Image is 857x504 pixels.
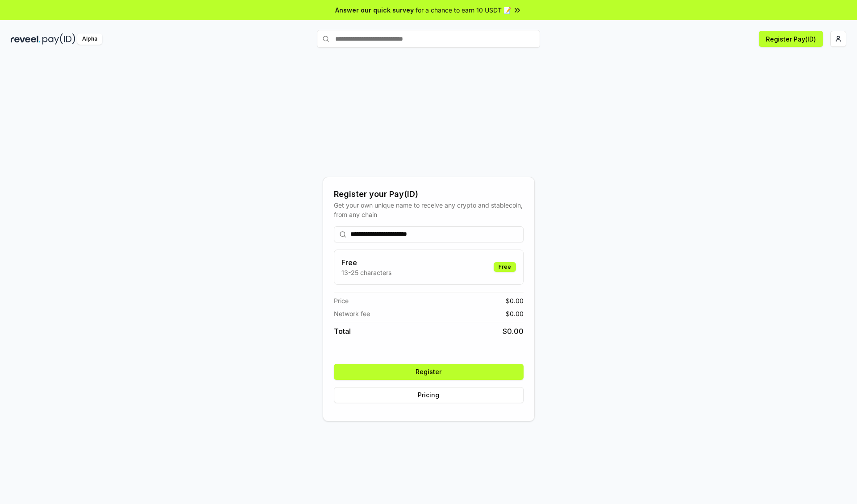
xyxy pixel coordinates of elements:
[334,296,349,305] span: Price
[506,309,524,318] span: $ 0.00
[341,268,391,277] p: 13-25 characters
[503,326,524,337] span: $ 0.00
[759,31,823,47] button: Register Pay(ID)
[341,257,391,268] h3: Free
[334,200,524,219] div: Get your own unique name to receive any crypto and stablecoin, from any chain
[506,296,524,305] span: $ 0.00
[334,364,524,380] button: Register
[77,33,102,45] div: Alpha
[334,387,524,403] button: Pricing
[416,5,511,15] span: for a chance to earn 10 USDT 📝
[334,309,370,318] span: Network fee
[334,326,351,337] span: Total
[334,188,524,200] div: Register your Pay(ID)
[335,5,414,15] span: Answer our quick survey
[494,262,516,272] div: Free
[11,33,41,45] img: reveel_dark
[42,33,75,45] img: pay_id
